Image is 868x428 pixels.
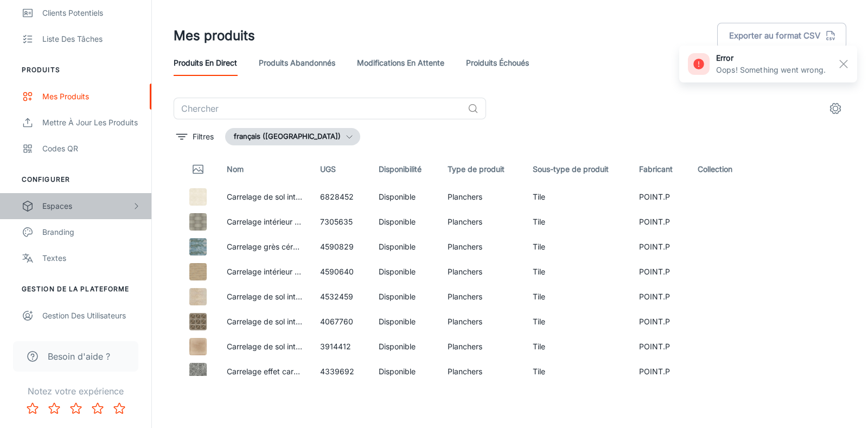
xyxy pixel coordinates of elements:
[174,50,237,76] a: Produits en direct
[22,398,43,419] button: Rate 1 star
[174,26,255,46] h1: Mes produits
[630,284,688,309] td: POINT.P
[311,184,371,209] td: 6828452
[311,209,371,234] td: 7305635
[524,309,631,334] td: Tile
[227,242,516,251] a: Carrelage grès cérame Tele di Marmo Onyx - green SilkTech rectifié - 60x120 cm
[42,33,141,45] div: Liste des tâches
[439,359,524,384] td: Planchers
[87,398,108,419] button: Rate 4 star
[192,163,205,176] svg: Thumbnail
[630,184,688,209] td: POINT.P
[630,309,688,334] td: POINT.P
[689,154,754,184] th: Collection
[630,209,688,234] td: POINT.P
[42,310,141,322] div: Gestion des utilisateurs
[225,128,360,145] button: français ([GEOGRAPHIC_DATA])
[227,292,541,301] a: Carrelage de sol intérieur Tiber - grès cérame rectifié - ton light - 60x120 cm - ép. 9 mm
[227,342,554,351] a: Carrelage de sol intérieur Micron 2.0 - grès cérame - beige mat - 120x120 cm - ép. 10,5 mm
[370,259,439,284] td: Disponible
[42,226,141,238] div: Branding
[370,309,439,334] td: Disponible
[311,259,371,284] td: 4590640
[630,259,688,284] td: POINT.P
[48,350,110,363] span: Besoin d'aide ?
[42,7,141,19] div: Clients potentiels
[227,367,626,376] a: Carrelage effet carreau de ciment Contrasti - grès cérame émaillé - décor mix antracite - 20x20 c...
[524,209,631,234] td: Tile
[716,64,826,76] p: Oops! Something went wrong.
[9,385,143,398] p: Notez votre expérience
[370,184,439,209] td: Disponible
[370,284,439,309] td: Disponible
[42,200,132,212] div: Espaces
[370,154,439,184] th: Disponibilité
[108,398,130,419] button: Rate 5 star
[370,334,439,359] td: Disponible
[174,98,463,119] input: Chercher
[370,209,439,234] td: Disponible
[630,234,688,259] td: POINT.P
[65,398,87,419] button: Rate 3 star
[630,154,688,184] th: Fabricant
[439,259,524,284] td: Planchers
[42,91,141,103] div: Mes produits
[717,23,846,49] button: Exporter au format CSV
[466,50,529,76] a: Proiduits Échoués
[42,117,141,129] div: Mettre à jour les produits
[311,359,371,384] td: 4339692
[439,234,524,259] td: Planchers
[524,284,631,309] td: Tile
[439,309,524,334] td: Planchers
[439,334,524,359] td: Planchers
[311,234,371,259] td: 4590829
[524,359,631,384] td: Tile
[43,398,65,419] button: Rate 2 star
[630,359,688,384] td: POINT.P
[439,154,524,184] th: Type de produit
[370,359,439,384] td: Disponible
[439,284,524,309] td: Planchers
[193,131,214,143] p: Filtres
[227,267,513,276] a: Carrelage intérieur effet bois Plank - [PERSON_NAME] mat rectifié - 19,7x119 cm
[439,209,524,234] td: Planchers
[311,334,371,359] td: 3914412
[311,284,371,309] td: 4532459
[227,317,566,326] a: Carrelage de sol intérieur Imagine Soul - grès cérame - motif Art Déco F - 45x45 cm - ép. 8 mm
[357,50,444,76] a: Modifications en attente
[370,234,439,259] td: Disponible
[524,184,631,209] td: Tile
[227,217,561,226] a: Carrelage intérieur grès cérame étiré Essence Form - cinza claro rectifié décor - 29,5x59,2 cm
[174,128,216,145] button: filter
[524,334,631,359] td: Tile
[311,154,371,184] th: UGS
[524,154,631,184] th: Sous-type de produit
[42,143,141,155] div: Codes QR
[825,98,846,119] button: settings
[259,50,335,76] a: Produits abandonnés
[218,154,311,184] th: Nom
[524,259,631,284] td: Tile
[227,192,606,201] a: Carrelage de sol intérieur Prestigio - grès cérame émaillé rectifié - ton marfil lucido - 75x150 ...
[311,309,371,334] td: 4067760
[630,334,688,359] td: POINT.P
[524,234,631,259] td: Tile
[439,184,524,209] td: Planchers
[42,252,141,264] div: Textes
[716,52,826,64] h6: error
